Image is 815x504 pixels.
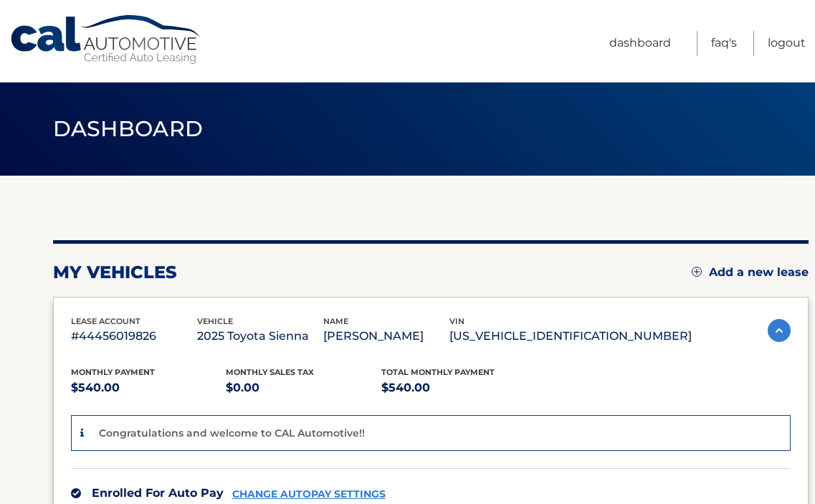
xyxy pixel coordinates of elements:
[323,316,348,326] span: name
[71,367,155,377] span: Monthly Payment
[381,378,537,398] p: $540.00
[71,316,140,326] span: lease account
[323,326,449,346] p: [PERSON_NAME]
[609,31,671,56] a: Dashboard
[9,14,203,65] a: Cal Automotive
[197,316,233,326] span: vehicle
[226,367,314,377] span: Monthly sales Tax
[226,378,381,398] p: $0.00
[768,31,806,56] a: Logout
[197,326,323,346] p: 2025 Toyota Sienna
[449,326,692,346] p: [US_VEHICLE_IDENTIFICATION_NUMBER]
[232,488,386,500] a: CHANGE AUTOPAY SETTINGS
[692,265,809,280] a: Add a new lease
[53,115,204,142] span: Dashboard
[711,31,737,56] a: FAQ's
[71,488,81,498] img: check.svg
[449,316,464,326] span: vin
[99,427,365,439] p: Congratulations and welcome to CAL Automotive!!
[92,486,224,500] span: Enrolled For Auto Pay
[71,378,227,398] p: $540.00
[381,367,495,377] span: Total Monthly Payment
[692,267,702,277] img: add.svg
[768,319,791,342] img: accordion-active.svg
[53,262,177,283] h2: my vehicles
[71,326,197,346] p: #44456019826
